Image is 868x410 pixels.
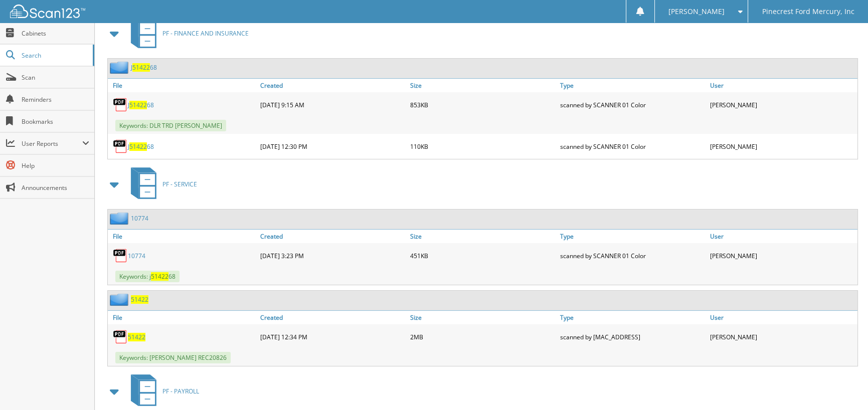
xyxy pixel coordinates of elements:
a: Created [258,79,408,92]
img: folder2.png [110,61,131,74]
span: PF - PAYROLL [162,387,199,395]
span: Keywords: DLR TRD [PERSON_NAME] [115,120,226,131]
a: 51422 [128,333,145,341]
a: 51422 [131,295,148,304]
span: Help [22,161,89,170]
img: PDF.png [113,97,128,112]
span: Reminders [22,95,89,104]
div: 110KB [408,136,558,156]
span: Pinecrest Ford Mercury, Inc [762,9,854,15]
a: 10774 [131,214,148,223]
span: [PERSON_NAME] [668,9,725,15]
span: 51422 [129,142,147,151]
a: PF - FINANCE AND INSURANCE [125,14,249,53]
span: User Reports [22,139,82,148]
span: Search [22,51,88,60]
span: Keywords: [PERSON_NAME] REC20826 [115,352,231,363]
div: [DATE] 12:30 PM [258,136,408,156]
a: User [708,79,857,92]
span: Cabinets [22,29,89,38]
a: File [108,311,258,324]
div: [DATE] 9:15 AM [258,95,408,115]
div: [PERSON_NAME] [708,136,857,156]
a: J5142268 [131,63,157,72]
div: [DATE] 3:23 PM [258,246,408,266]
a: File [108,230,258,243]
span: Keywords: j 68 [115,271,180,282]
div: [DATE] 12:34 PM [258,327,408,347]
div: 853KB [408,95,558,115]
div: [PERSON_NAME] [708,327,857,347]
a: Type [558,230,708,243]
div: scanned by SCANNER 01 Color [558,136,708,156]
div: 451KB [408,246,558,266]
div: scanned by SCANNER 01 Color [558,246,708,266]
div: [PERSON_NAME] [708,95,857,115]
div: [PERSON_NAME] [708,246,857,266]
img: folder2.png [110,293,131,306]
span: 51422 [129,101,147,109]
img: scan123-logo-white.svg [10,5,85,18]
a: File [108,79,258,92]
span: 51422 [132,63,150,72]
div: 2MB [408,327,558,347]
img: folder2.png [110,212,131,225]
a: Created [258,311,408,324]
img: PDF.png [113,329,128,344]
a: Size [408,230,558,243]
div: scanned by SCANNER 01 Color [558,95,708,115]
span: 51422 [151,272,168,281]
a: Size [408,311,558,324]
a: Type [558,311,708,324]
span: Announcements [22,183,89,192]
a: User [708,311,857,324]
a: User [708,230,857,243]
span: PF - SERVICE [162,180,197,188]
div: scanned by [MAC_ADDRESS] [558,327,708,347]
a: J5142268 [128,101,154,109]
a: 10774 [128,252,145,260]
a: Created [258,230,408,243]
a: PF - SERVICE [125,164,197,204]
img: PDF.png [113,248,128,263]
a: J5142268 [128,142,154,151]
a: Type [558,79,708,92]
span: Bookmarks [22,117,89,126]
span: Scan [22,73,89,82]
img: PDF.png [113,139,128,154]
a: Size [408,79,558,92]
span: PF - FINANCE AND INSURANCE [162,29,249,38]
iframe: Chat Widget [818,362,868,410]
